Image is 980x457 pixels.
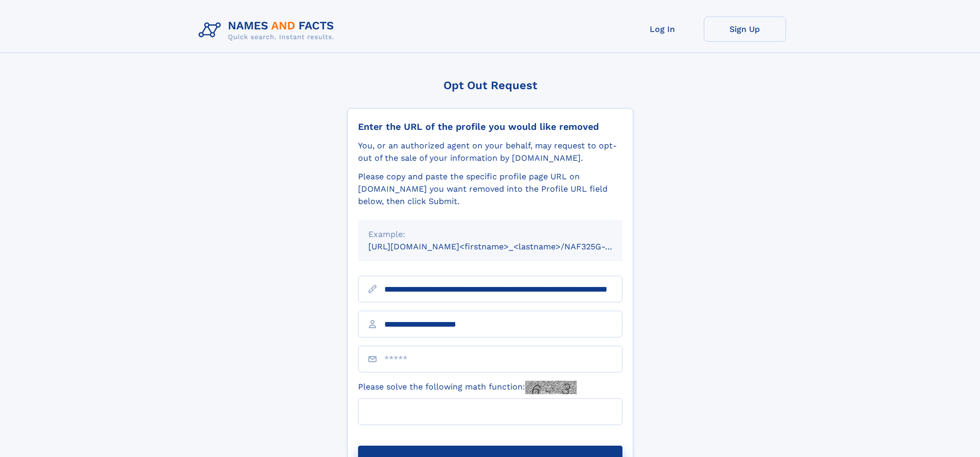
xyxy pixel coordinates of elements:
[368,228,612,241] div: Example:
[358,381,577,394] label: Please solve the following math function:
[621,16,704,42] a: Log In
[358,171,622,208] div: Please copy and paste the specific profile page URL on [DOMAIN_NAME] you want removed into the Pr...
[347,79,633,92] div: Opt Out Request
[358,121,622,132] div: Enter the URL of the profile you would like removed
[368,242,642,251] small: [URL][DOMAIN_NAME]<firstname>_<lastname>/NAF325G-xxxxxxxx
[194,16,343,44] img: Logo Names and Facts
[358,140,622,164] div: You, or an authorized agent on your behalf, may request to opt-out of the sale of your informatio...
[704,16,786,42] a: Sign Up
